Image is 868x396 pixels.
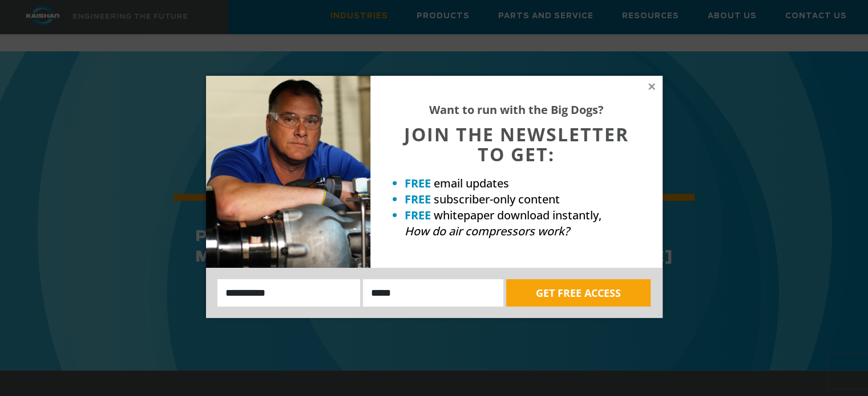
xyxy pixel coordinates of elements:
input: Name: [217,279,361,307]
strong: FREE [405,175,431,191]
span: JOIN THE NEWSLETTER TO GET: [404,122,629,166]
span: email updates [434,175,509,191]
strong: FREE [405,207,431,223]
span: subscriber-only content [434,191,560,207]
button: GET FREE ACCESS [506,279,651,307]
span: whitepaper download instantly, [434,207,601,223]
button: Close [647,81,657,92]
em: How do air compressors work? [405,223,570,239]
strong: Want to run with the Big Dogs? [429,102,604,117]
input: Email [363,279,503,307]
strong: FREE [405,191,431,207]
